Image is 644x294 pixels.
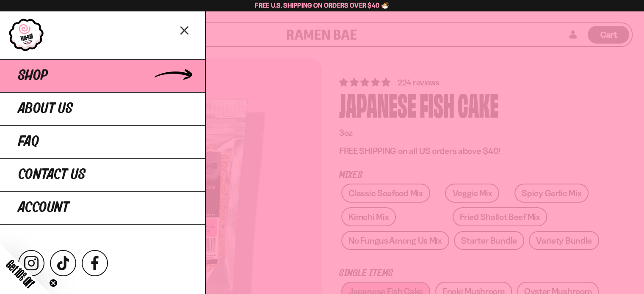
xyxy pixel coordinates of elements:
span: Free U.S. Shipping on Orders over $40 🍜 [255,1,389,9]
span: FAQ [18,134,39,149]
span: Shop [18,68,48,83]
span: Get 10% Off [4,257,37,290]
button: Close teaser [49,279,58,287]
button: Close menu [177,22,192,37]
span: Account [18,200,69,215]
span: Contact Us [18,167,86,182]
span: About Us [18,101,73,116]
